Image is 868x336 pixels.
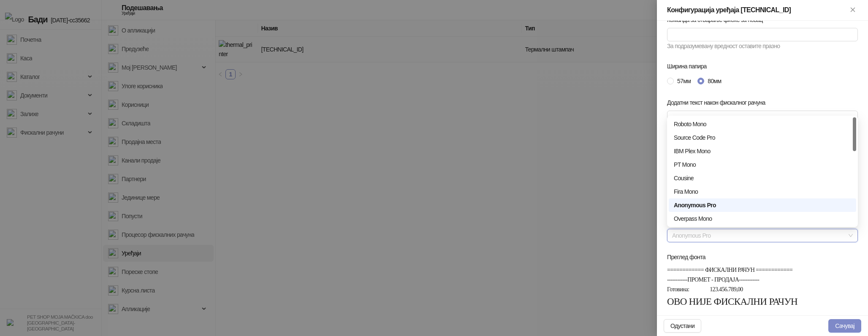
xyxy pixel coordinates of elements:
[674,173,851,183] div: Cousine
[667,267,797,306] span: ============ ФИСКАЛНИ РАЧУН ============ ------------ПРОМЕТ - ПРОДАЈА------------ Готовина: 123.4...
[669,171,856,185] div: Cousine
[667,111,858,133] textarea: Додатни текст након фискалног рачуна
[704,76,724,86] span: 80мм
[669,117,856,131] div: Roboto Mono
[669,144,856,158] div: IBM Plex Mono
[669,198,856,212] div: Anonymous Pro
[667,252,711,262] label: Преглед фонта
[674,160,851,169] div: PT Mono
[674,201,851,210] div: Anonymous Pro
[664,319,701,333] button: Одустани
[674,214,851,223] div: Overpass Mono
[669,158,856,171] div: PT Mono
[674,76,694,86] span: 57мм
[669,131,856,144] div: Source Code Pro
[672,229,853,242] span: Anonymous Pro
[667,98,771,107] label: Додатни текст након фискалног рачуна
[669,212,856,225] div: Overpass Mono
[667,62,712,71] label: Ширина папира
[667,5,848,15] div: Конфигурација уређаја [TECHNICAL_ID]
[828,319,861,333] button: Сачувај
[674,119,851,129] div: Roboto Mono
[674,133,851,142] div: Source Code Pro
[667,28,858,41] input: Команда за отварање фиоке за новац
[674,146,851,156] div: IBM Plex Mono
[848,5,858,15] button: Close
[667,41,858,51] div: За подразумевану вредност оставите празно
[669,185,856,198] div: Fira Mono
[667,296,797,307] span: ОВО НИЈЕ ФИСКАЛНИ РАЧУН
[674,187,851,196] div: Fira Mono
